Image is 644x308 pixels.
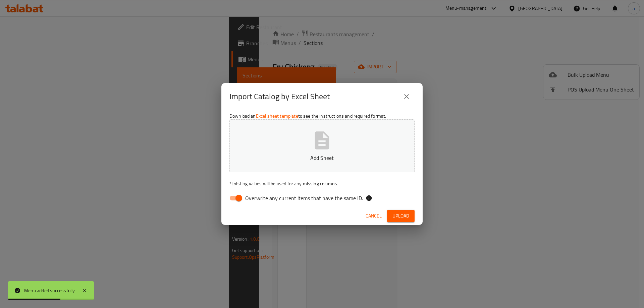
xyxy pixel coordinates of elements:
[24,287,75,294] div: Menu added successfully
[387,210,415,222] button: Upload
[392,212,409,220] span: Upload
[256,112,298,120] a: Excel sheet template
[229,180,415,187] p: Existing values will be used for any missing columns.
[245,194,363,202] span: Overwrite any current items that have the same ID.
[229,91,330,102] h2: Import Catalog by Excel Sheet
[363,210,384,222] button: Cancel
[229,119,415,172] button: Add Sheet
[366,212,382,220] span: Cancel
[366,195,372,201] svg: If the overwrite option isn't selected, then the items that match an existing ID will be ignored ...
[240,154,404,162] p: Add Sheet
[221,110,423,207] div: Download an to see the instructions and required format.
[398,88,415,105] button: close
